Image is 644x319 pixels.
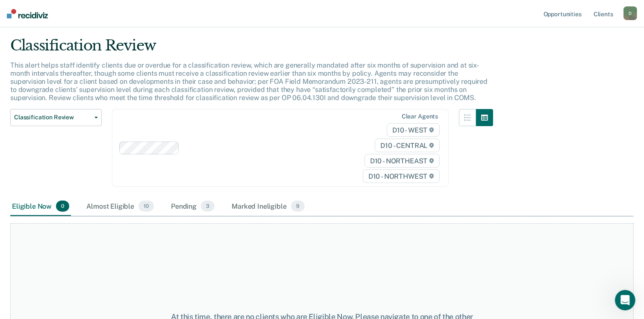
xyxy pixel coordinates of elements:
div: Pending3 [169,197,216,216]
div: Almost Eligible10 [85,197,156,216]
span: 0 [56,201,69,212]
span: 9 [291,201,305,212]
p: This alert helps staff identify clients due or overdue for a classification review, which are gen... [10,61,488,102]
div: Classification Review [10,37,493,61]
button: Classification Review [10,109,102,126]
button: D [623,6,637,20]
div: Eligible Now0 [10,197,71,216]
span: 10 [138,201,154,212]
img: Recidiviz [7,9,48,18]
div: Marked Ineligible9 [230,197,306,216]
div: Clear agents [402,113,438,120]
span: D10 - NORTHWEST [363,169,440,183]
span: 3 [201,201,215,212]
span: D10 - CENTRAL [375,139,440,152]
span: Classification Review [14,114,91,121]
iframe: Intercom live chat [615,290,635,310]
span: D10 - WEST [387,123,440,137]
span: D10 - NORTHEAST [365,154,440,168]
